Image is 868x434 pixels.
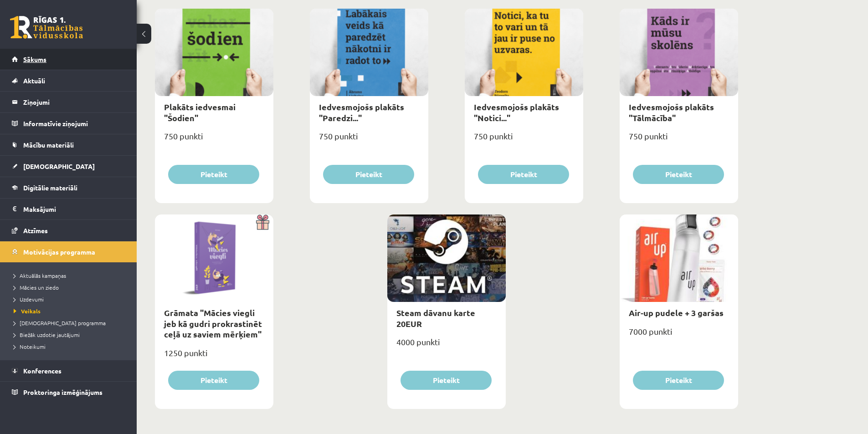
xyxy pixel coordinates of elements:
a: [DEMOGRAPHIC_DATA] programma [14,319,128,327]
span: Aktuāli [23,77,45,85]
a: Iedvesmojošs plakāts "Tālmācība" [629,102,714,123]
div: 750 punkti [310,128,428,151]
a: Air-up pudele + 3 garšas [629,307,724,318]
a: Biežāk uzdotie jautājumi [14,331,128,339]
a: Maksājumi [12,199,125,220]
a: Informatīvie ziņojumi [12,113,125,134]
a: Veikals [14,307,128,315]
div: 750 punkti [465,128,583,151]
span: Digitālie materiāli [23,184,77,192]
legend: Informatīvie ziņojumi [23,113,125,134]
div: 750 punkti [155,128,273,151]
span: Biežāk uzdotie jautājumi [14,331,80,338]
span: [DEMOGRAPHIC_DATA] [23,162,95,170]
span: Noteikumi [14,343,46,350]
button: Pieteikt [168,165,259,184]
span: [DEMOGRAPHIC_DATA] programma [14,319,106,327]
a: Ziņojumi [12,92,125,112]
div: 4000 punkti [387,334,506,357]
legend: Ziņojumi [23,92,125,112]
div: 1250 punkti [155,345,273,368]
span: Sākums [23,55,46,63]
button: Pieteikt [633,371,724,390]
a: Konferences [12,360,125,381]
span: Konferences [23,367,62,375]
a: Steam dāvanu karte 20EUR [396,307,475,328]
a: Iedvesmojošs plakāts "Notici..." [474,102,559,123]
span: Veikals [14,307,41,315]
div: 7000 punkti [620,324,738,347]
a: Sākums [12,49,125,70]
legend: Maksājumi [23,199,125,220]
a: Plakāts iedvesmai "Šodien" [164,102,236,123]
a: Iedvesmojošs plakāts "Paredzi..." [319,102,404,123]
div: 750 punkti [620,128,738,151]
button: Pieteikt [633,165,724,184]
a: Proktoringa izmēģinājums [12,382,125,403]
span: Aktuālās kampaņas [14,272,66,279]
a: [DEMOGRAPHIC_DATA] [12,156,125,177]
a: Motivācijas programma [12,241,125,262]
span: Motivācijas programma [23,248,95,256]
a: Mācies un ziedo [14,283,128,291]
a: Uzdevumi [14,295,128,303]
span: Mācies un ziedo [14,284,59,291]
button: Pieteikt [323,165,414,184]
span: Uzdevumi [14,296,44,303]
img: Dāvana ar pārsteigumu [253,214,273,230]
button: Pieteikt [401,371,492,390]
a: Noteikumi [14,342,128,351]
a: Aktuāli [12,70,125,91]
a: Atzīmes [12,220,125,241]
span: Atzīmes [23,226,48,235]
span: Proktoringa izmēģinājums [23,388,103,396]
button: Pieteikt [168,371,259,390]
a: Mācību materiāli [12,134,125,155]
a: Rīgas 1. Tālmācības vidusskola [10,16,83,39]
a: Aktuālās kampaņas [14,271,128,280]
a: Digitālie materiāli [12,177,125,198]
button: Pieteikt [478,165,569,184]
span: Mācību materiāli [23,141,74,149]
a: Grāmata "Mācies viegli jeb kā gudri prokrastinēt ceļā uz saviem mērķiem" [164,307,262,339]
